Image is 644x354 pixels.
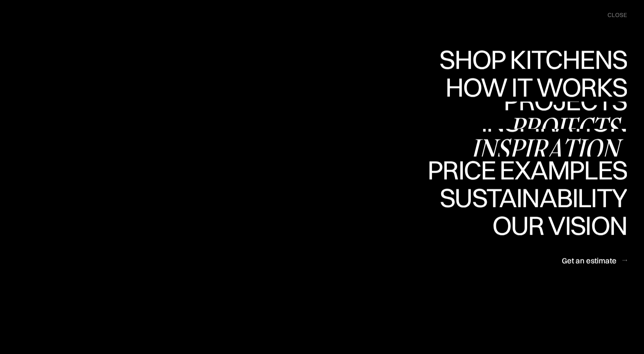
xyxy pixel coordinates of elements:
div: Price examples [427,183,627,210]
a: How it worksHow it works [443,74,627,101]
a: ProjectsProjects [504,101,627,129]
div: Sustainability [433,211,627,237]
a: SustainabilitySustainability [433,184,627,212]
div: Our vision [486,239,627,265]
div: Projects [504,114,627,141]
div: Inspiration [470,136,627,162]
div: Price examples [427,157,627,183]
a: Shop KitchensShop Kitchens [435,46,627,74]
a: Our visionOur vision [486,212,627,240]
div: How it works [443,100,627,127]
div: Our vision [486,212,627,239]
a: InspirationInspiration [470,129,627,157]
a: Price examplesPrice examples [427,157,627,185]
div: Get an estimate [562,255,617,265]
div: Shop Kitchens [435,73,627,99]
div: close [607,11,627,19]
div: How it works [443,74,627,100]
div: Sustainability [433,184,627,211]
div: menu [600,8,627,23]
div: Shop Kitchens [435,46,627,73]
a: Get an estimate [562,251,627,270]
